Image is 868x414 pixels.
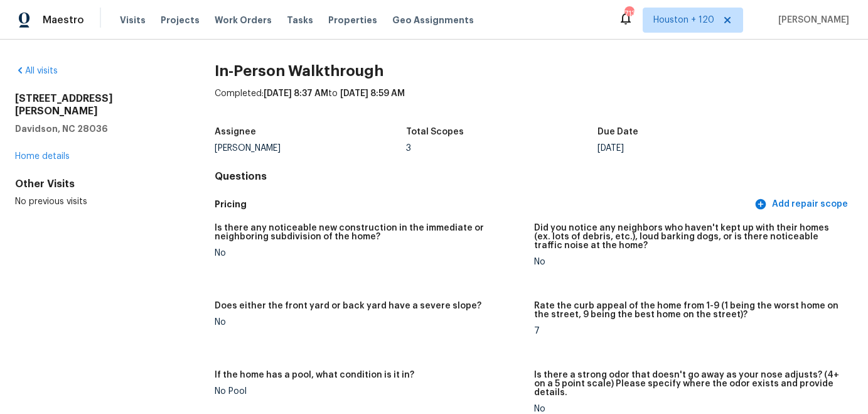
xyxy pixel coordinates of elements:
[392,14,474,26] span: Geo Assignments
[340,89,405,98] span: [DATE] 8:59 AM
[757,197,848,212] span: Add repair scope
[653,14,714,26] span: Houston + 120
[215,302,481,310] h5: Does either the front yard or back yard have a severe slope?
[215,318,523,327] div: No
[534,405,843,413] div: No
[43,14,84,26] span: Maestro
[215,249,523,258] div: No
[215,387,523,396] div: No Pool
[215,170,853,183] h4: Questions
[534,371,843,397] h5: Is there a strong odor that doesn't go away as your nose adjusts? (4+ on a 5 point scale) Please ...
[773,14,849,26] span: [PERSON_NAME]
[215,14,272,26] span: Work Orders
[215,198,752,211] h5: Pricing
[264,89,328,98] span: [DATE] 8:37 AM
[215,128,256,136] h5: Assignee
[534,327,843,335] div: 7
[534,302,843,319] h5: Rate the curb appeal of the home from 1-9 (1 being the worst home on the street, 9 being the best...
[597,128,638,136] h5: Due Date
[161,14,200,26] span: Projects
[15,67,58,75] a: All visits
[215,65,853,77] h2: In-Person Walkthrough
[215,224,523,241] h5: Is there any noticeable new construction in the immediate or neighboring subdivision of the home?
[120,14,146,26] span: Visits
[597,144,789,153] div: [DATE]
[15,92,174,117] h2: [STREET_ADDRESS][PERSON_NAME]
[534,224,843,250] h5: Did you notice any neighbors who haven't kept up with their homes (ex. lots of debris, etc.), lou...
[406,144,597,153] div: 3
[328,14,377,26] span: Properties
[215,371,414,379] h5: If the home has a pool, what condition is it in?
[215,144,406,153] div: [PERSON_NAME]
[752,193,853,216] button: Add repair scope
[534,258,843,266] div: No
[215,87,853,120] div: Completed: to
[15,178,174,190] div: Other Visits
[15,197,87,206] span: No previous visits
[624,8,633,20] div: 713
[287,16,313,25] span: Tasks
[15,152,70,161] a: Home details
[15,123,174,135] h5: Davidson, NC 28036
[406,128,464,136] h5: Total Scopes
